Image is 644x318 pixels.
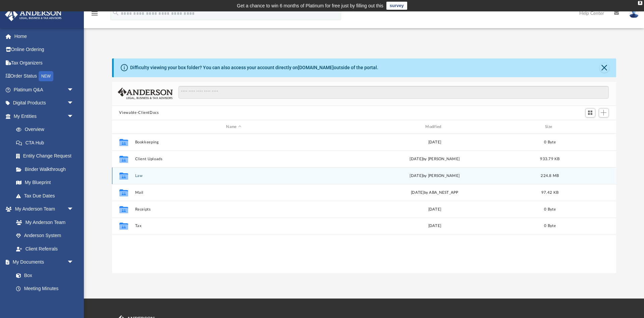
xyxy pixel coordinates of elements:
img: User Pic [629,8,639,18]
input: Search files and folders [178,86,608,99]
span: 97.42 KB [541,191,558,194]
span: arrow_drop_down [67,256,80,269]
a: Home [5,30,84,43]
a: survey [386,2,407,10]
div: Modified [335,124,533,130]
div: NEW [39,71,53,81]
a: Entity Change Request [9,149,84,163]
div: [DATE] by [PERSON_NAME] [336,173,534,179]
div: close [638,1,642,5]
button: Close [600,63,609,73]
a: Anderson System [9,229,80,242]
img: Anderson Advisors Platinum Portal [3,8,64,21]
div: Size [536,124,563,130]
div: Get a chance to win 6 months of Platinum for free just by filling out this [237,2,383,10]
a: My Anderson Teamarrow_drop_down [5,202,80,216]
span: 0 Byte [544,208,556,211]
a: Order StatusNEW [5,70,84,83]
a: menu [91,13,99,17]
div: [DATE] by [PERSON_NAME] [336,156,534,162]
a: Tax Due Dates [9,189,84,202]
button: Viewable-ClientDocs [119,110,159,116]
a: My Blueprint [9,176,80,189]
span: arrow_drop_down [67,202,80,216]
a: My Entitiesarrow_drop_down [5,109,84,123]
button: Tax [135,224,333,228]
span: 224.8 MB [541,174,559,178]
div: Difficulty viewing your box folder? You can also access your account directly on outside of the p... [130,64,378,71]
a: Forms Library [9,295,77,309]
span: 0 Byte [544,140,556,144]
div: [DATE] by ABA_NEST_APP [336,190,534,196]
a: Platinum Q&Aarrow_drop_down [5,83,84,96]
button: Mail [135,190,333,195]
div: [DATE] [336,207,534,213]
div: id [115,124,131,130]
a: CTA Hub [9,136,84,149]
a: Digital Productsarrow_drop_down [5,96,84,110]
div: [DATE] [336,223,534,229]
button: Switch to Grid View [585,108,595,118]
a: Meeting Minutes [9,282,80,296]
a: Client Referrals [9,242,80,256]
span: 0 Byte [544,224,556,228]
a: Binder Walkthrough [9,163,84,176]
span: arrow_drop_down [67,109,80,123]
i: menu [91,9,99,17]
a: Tax Organizers [5,56,84,70]
span: arrow_drop_down [67,83,80,97]
a: My Anderson Team [9,216,77,229]
div: Name [135,124,332,130]
div: id [566,124,613,130]
div: [DATE] [336,139,534,145]
a: Box [9,269,77,282]
a: [DOMAIN_NAME] [298,65,334,70]
i: search [112,9,119,16]
span: arrow_drop_down [67,96,80,110]
button: Law [135,174,333,178]
button: Add [599,108,609,118]
div: grid [112,134,616,273]
a: Overview [9,123,84,136]
a: My Documentsarrow_drop_down [5,256,80,269]
span: 933.79 KB [540,157,559,161]
button: Bookkeeping [135,140,333,144]
a: Online Ordering [5,43,84,56]
button: Receipts [135,207,333,212]
button: Client Uploads [135,157,333,161]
